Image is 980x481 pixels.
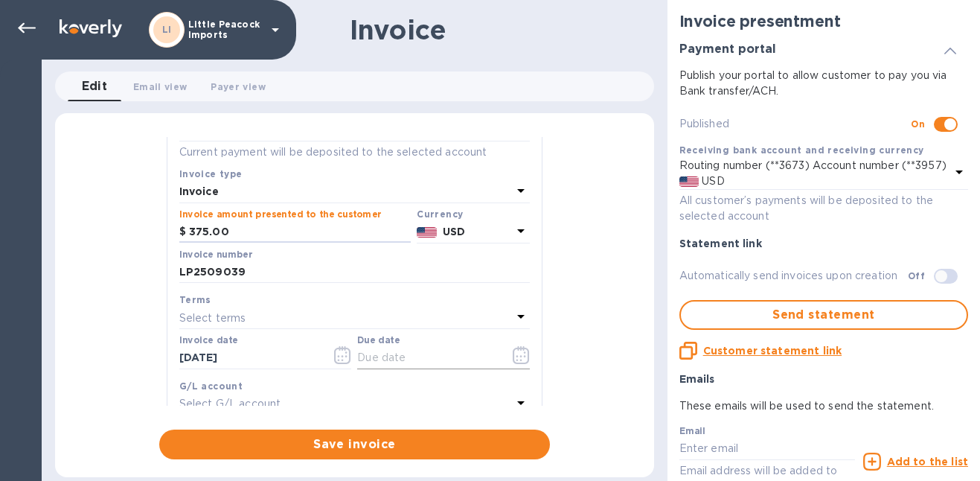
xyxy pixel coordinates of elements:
[679,68,968,99] p: Publish your portal to allow customer to pay you via Bank transfer/ACH.
[679,398,968,414] p: These emails will be used to send the statement.
[443,226,465,238] b: USD
[679,193,968,224] p: All customer’s payments will be deposited to the selected account
[162,24,172,35] b: LI
[679,176,699,187] img: USD
[679,42,776,57] h3: Payment portal
[908,270,925,281] b: Off
[171,436,538,453] span: Save invoice
[679,268,908,284] p: Automatically send invoices upon creation
[60,19,122,37] img: Logo
[417,208,463,220] b: Currency
[179,310,246,326] p: Select terms
[179,221,189,243] div: $
[911,118,925,130] b: On
[179,168,243,179] b: Invoice type
[357,337,400,345] label: Due date
[679,236,968,251] p: Statement link
[699,175,724,187] span: USD
[679,144,924,156] b: Receiving bank account and receiving currency
[211,79,265,95] span: Payer view
[350,14,446,45] h1: Invoice
[179,396,281,412] p: Select G/L account
[179,337,238,345] label: Invoice date
[679,427,705,436] label: Email
[179,261,530,284] input: Enter invoice number
[679,158,947,173] p: Routing number (**3673) Account number (**3957)
[179,294,211,305] b: Terms
[82,76,108,97] span: Edit
[417,227,437,238] img: USD
[179,250,252,259] label: Invoice number
[679,12,968,31] h2: Invoice presentment
[679,116,912,132] p: Published
[179,347,320,369] input: Select date
[357,347,498,369] input: Due date
[703,345,842,357] u: Customer statement link
[188,19,263,40] p: Little Peacock Imports
[179,210,382,219] label: Invoice amount presented to the customer
[179,185,219,197] b: Invoice
[189,221,411,243] input: $ Enter invoice amount
[887,456,968,468] u: Add to the list
[159,430,550,459] button: Save invoice
[693,306,955,324] span: Send statement
[133,79,187,95] span: Email view
[679,372,968,386] p: Emails
[179,380,243,392] b: G/L account
[679,300,968,330] button: Send statement
[679,438,855,460] input: Enter email
[179,144,530,160] p: Current payment will be deposited to the selected account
